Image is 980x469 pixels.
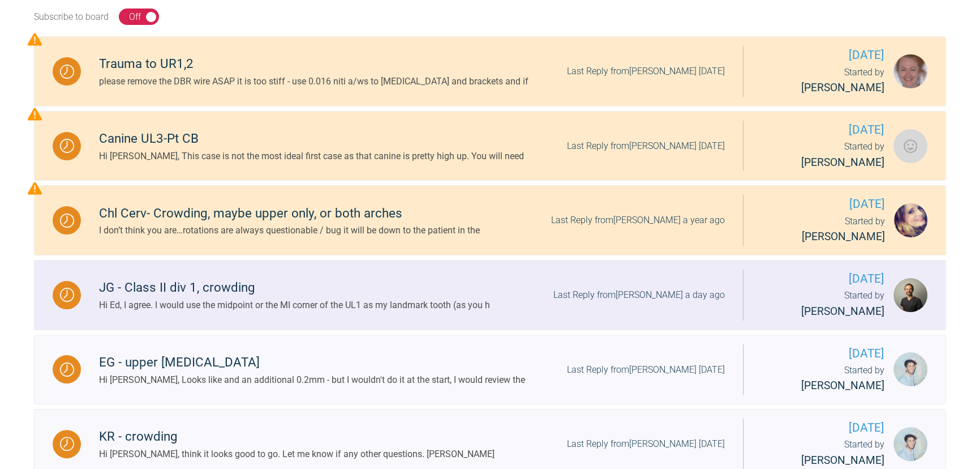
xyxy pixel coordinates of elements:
div: Chl Cerv- Crowding, maybe upper only, or both arches [99,203,480,224]
div: Hi [PERSON_NAME], Looks like and an additional 0.2mm - but I wouldn't do it at the start, I would... [99,373,525,387]
div: Last Reply from [PERSON_NAME] [DATE] [567,363,725,377]
div: I don’t think you are…rotations are always questionable / bug it will be down to the patient in the [99,223,480,238]
div: Last Reply from [PERSON_NAME] [DATE] [567,139,725,154]
span: [PERSON_NAME] [801,379,884,392]
div: Trauma to UR1,2 [99,54,528,74]
div: Hi [PERSON_NAME], This case is not the most ideal first case as that canine is pretty high up. Yo... [99,149,524,164]
span: [DATE] [762,270,884,288]
img: Priority [28,181,42,195]
div: Started by [762,214,885,246]
a: WaitingCanine UL3-Pt CBHi [PERSON_NAME], This case is not the most ideal first case as that canin... [34,111,946,181]
a: WaitingEG - upper [MEDICAL_DATA]Hi [PERSON_NAME], Looks like and an additional 0.2mm - but I woul... [34,335,946,405]
img: Waiting [60,214,74,228]
a: WaitingJG - Class II div 1, crowdingHi Ed, I agree. I would use the midpoint or the MI corner of ... [34,260,946,330]
span: [DATE] [762,121,884,139]
div: Hi [PERSON_NAME], think it looks good to go. Let me know if any other questions. [PERSON_NAME] [99,447,495,462]
img: Waiting [60,65,74,79]
div: Off [129,10,141,24]
div: Started by [762,139,884,171]
div: Canine UL3-Pt CB [99,129,524,149]
img: Claire Abbas [894,203,927,237]
span: [DATE] [762,344,884,363]
div: Started by [762,363,884,395]
span: [PERSON_NAME] [801,81,884,94]
span: [PERSON_NAME] [801,305,884,318]
span: [PERSON_NAME] [801,454,884,467]
div: please remove the DBR wire ASAP it is too stiff - use 0.016 niti a/ws to [MEDICAL_DATA] and brack... [99,74,528,89]
img: Ed Chambers [893,278,927,312]
div: Last Reply from [PERSON_NAME] a day ago [553,288,725,302]
div: JG - Class II div 1, crowding [99,278,490,298]
div: Started by [762,288,884,320]
img: Waiting [60,139,74,153]
img: Waiting [60,288,74,302]
img: Waiting [60,437,74,451]
img: Sai Mehta [893,427,927,461]
img: Tatjana Zaiceva [893,54,927,88]
div: KR - crowding [99,427,495,447]
div: Subscribe to board [34,10,109,24]
img: Sai Mehta [893,352,927,386]
span: [PERSON_NAME] [802,230,885,243]
div: Started by [762,65,884,97]
div: Last Reply from [PERSON_NAME] a year ago [551,213,725,228]
img: Priority [28,32,42,46]
a: WaitingChl Cerv- Crowding, maybe upper only, or both archesI don’t think you are…rotations are al... [34,185,946,255]
div: Started by [762,437,884,469]
img: Ana Cavinato [893,129,927,163]
span: [DATE] [762,46,884,65]
span: [DATE] [762,419,884,437]
span: [DATE] [762,195,885,214]
div: Last Reply from [PERSON_NAME] [DATE] [567,437,725,451]
span: [PERSON_NAME] [801,156,884,169]
img: Priority [28,107,42,121]
div: Hi Ed, I agree. I would use the midpoint or the MI corner of the UL1 as my landmark tooth (as you h [99,298,490,313]
a: WaitingTrauma to UR1,2please remove the DBR wire ASAP it is too stiff - use 0.016 niti a/ws to [M... [34,36,946,106]
div: Last Reply from [PERSON_NAME] [DATE] [567,64,725,79]
img: Waiting [60,363,74,377]
div: EG - upper [MEDICAL_DATA] [99,352,525,373]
